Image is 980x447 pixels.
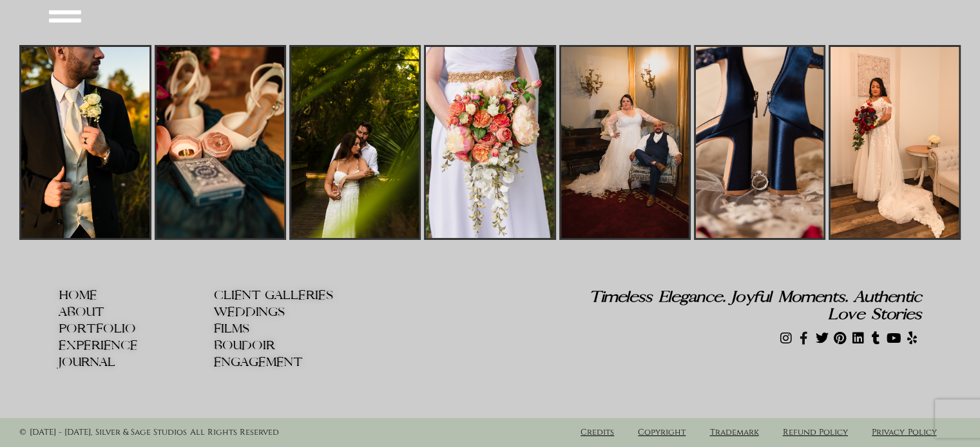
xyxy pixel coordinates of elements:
[214,339,275,352] span: BOUDOIR
[155,45,286,240] img: Florida Wedding Photographers
[59,289,214,302] a: HOME
[59,322,214,336] a: PORTFOLIO
[214,339,369,352] a: BOUDOIR
[59,356,214,369] a: JOURNAL
[59,289,97,302] span: HOME
[581,427,614,438] a: Credits
[214,322,249,336] span: FILMS
[214,356,303,369] span: ENGAGEMENT
[214,356,369,369] a: ENGAGEMENT
[872,427,936,438] a: Privacy Policy
[59,339,138,352] span: EXPERIENCE
[783,427,848,438] a: Refund Policy
[638,427,686,438] a: Copyright
[214,306,285,319] span: WEDDINGS
[709,427,758,438] a: Trademark
[214,289,333,302] span: CLIENT GALLERIES
[214,306,369,319] a: WEDDINGS
[19,428,423,437] h6: © [DATE] - [DATE], Silver & Sage Studios All Rights Reserved
[576,289,921,324] h2: Timeless Elegance. Joyful Moments. Authentic Love Stories
[289,45,421,240] img: Florida Elegant Wedding Photographers
[59,306,104,319] span: ABOUT
[59,322,136,336] span: PORTFOLIO
[59,306,214,319] a: ABOUT
[59,356,115,369] span: JOURNAL
[59,339,214,352] a: EXPERIENCE
[214,322,369,336] a: FILMS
